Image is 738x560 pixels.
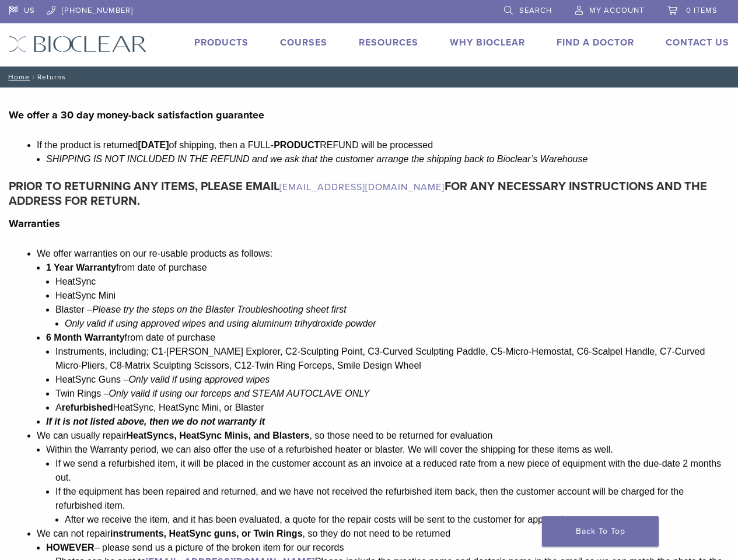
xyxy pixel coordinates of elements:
[37,528,110,538] span: We can not repair
[62,402,113,412] strong: refurbished
[46,542,344,552] span: – please send us a picture of the broken item for our records
[128,374,270,384] span: Only valid if using approved wipes
[30,74,37,80] span: /
[274,140,320,150] b: PRODUCT
[55,275,729,289] li: HeatSync
[9,108,264,121] b: We offer a 30 day money-back satisfaction guarantee
[46,154,587,164] span: SHIPPING IS NOT INCLUDED IN THE REFUND and we ask that the customer arrange the shipping back to ...
[46,416,265,426] i: If it is not listed above, then we do not warranty it
[116,262,207,272] span: from date of purchase
[55,304,92,314] span: Blaster –
[37,249,272,258] span: We offer warranties on our re-usable products as follows:
[519,6,552,15] span: Search
[55,374,128,384] span: HeatSync Guns –
[557,37,634,48] a: Find A Doctor
[37,140,138,150] span: If the product is returned
[9,36,147,52] img: Bioclear
[666,37,729,48] a: Contact Us
[46,444,613,454] span: Within the Warranty period, we can also offer the use of a refurbished heater or blaster. We will...
[55,487,684,510] span: If the equipment has been repaired and returned, and we have not received the refurbished item ba...
[127,430,310,440] b: HeatSyncs, HeatSync Minis, and Blasters
[125,332,216,342] span: from date of purchase
[279,181,445,193] a: [EMAIL_ADDRESS][DOMAIN_NAME]
[9,180,707,208] strong: PRIOR TO RETURNING ANY ITEMS, PLEASE EMAIL FOR ANY NECESSARY INSTRUCTIONS AND THE ADDRESS FOR RET...
[55,345,729,373] li: Instruments, including; C1-[PERSON_NAME] Explorer, C2-Sculpting Point, C3-Curved Sculpting Paddle...
[194,37,249,48] a: Products
[169,140,274,150] span: of shipping, then a FULL-
[55,289,729,303] li: HeatSync Mini
[55,388,109,398] span: Twin Rings –
[46,542,95,552] strong: HOWEVER
[450,37,525,48] a: Why Bioclear
[46,262,207,272] b: 1 Year Warranty
[55,401,729,415] li: A HeatSync, HeatSync Mini, or Blaster
[280,37,327,48] a: Courses
[92,304,347,314] span: Please try the steps on the Blaster Troubleshooting sheet first
[65,514,566,524] span: After we receive the item, and it has been evaluated, a quote for the repair costs will be sent t...
[320,140,433,150] span: REFUND will be processed
[686,6,718,15] span: 0 items
[589,6,644,15] span: My Account
[303,528,451,538] span: , so they do not need to be returned
[9,217,60,230] b: Warranties
[55,459,721,482] span: If we send a refurbished item, it will be placed in the customer account as an invoice at a reduc...
[65,318,376,328] i: Only valid if using approved wipes and using aluminum trihydroxide powder
[110,528,303,538] b: instruments, HeatSync guns, or Twin Rings
[46,332,125,342] strong: 6 Month Warranty
[37,429,729,527] li: We can usually repair , so those need to be returned for evaluation
[542,516,659,547] a: Back To Top
[5,73,30,81] a: Home
[109,388,370,398] span: Only valid if using our forceps and STEAM AUTOCLAVE ONLY
[138,140,169,150] b: [DATE]
[359,37,418,48] a: Resources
